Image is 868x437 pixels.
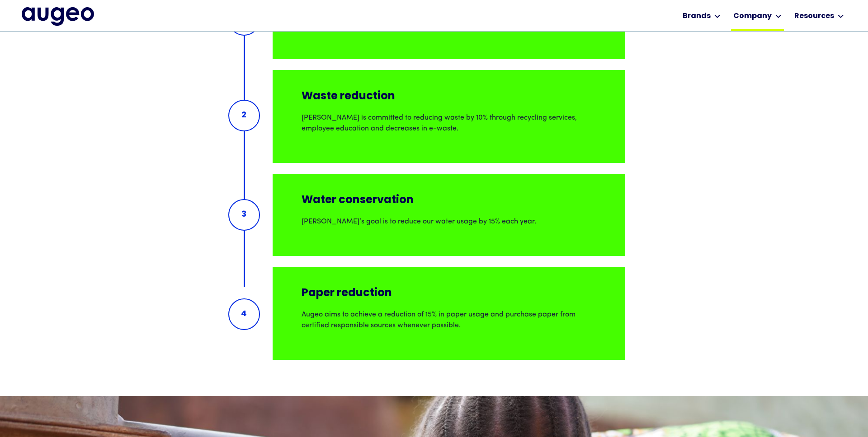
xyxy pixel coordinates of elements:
[241,309,247,320] div: 4
[302,216,596,227] p: [PERSON_NAME]’s goal is to reduce our water usage by 15% each year.
[302,112,596,134] p: [PERSON_NAME] is committed to reducing waste by 10% through recycling services, employee educatio...
[794,11,834,22] div: Resources
[683,11,711,22] div: Brands
[302,194,596,207] div: Water conservation
[302,309,596,331] p: Augeo aims to achieve a reduction of 15% in paper usage and purchase paper from certified respons...
[302,90,596,103] div: Waste reduction
[733,11,772,22] div: Company
[22,7,94,25] img: Augeo's full logo in midnight blue.
[22,7,94,25] a: home
[241,110,246,121] div: 2
[302,287,596,300] div: Paper reduction
[241,209,246,220] div: 3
